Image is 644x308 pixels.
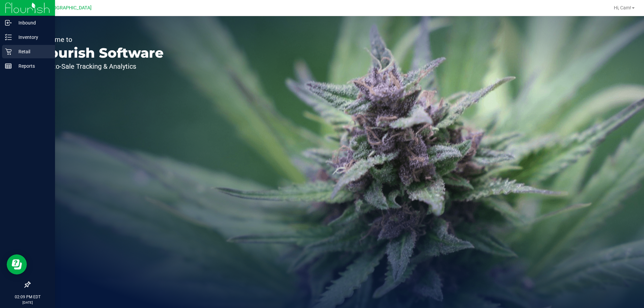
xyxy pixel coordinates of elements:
[36,63,164,70] p: Seed-to-Sale Tracking & Analytics
[3,300,52,305] p: [DATE]
[12,33,52,41] p: Inventory
[614,5,631,10] span: Hi, Cam!
[12,19,52,27] p: Inbound
[5,19,12,26] inline-svg: Inbound
[5,34,12,41] inline-svg: Inventory
[12,48,52,56] p: Retail
[3,294,52,300] p: 02:09 PM EDT
[36,36,164,43] p: Welcome to
[7,254,27,274] iframe: Resource center
[5,63,12,69] inline-svg: Reports
[46,5,92,11] span: [GEOGRAPHIC_DATA]
[5,48,12,55] inline-svg: Retail
[36,46,164,60] p: Flourish Software
[12,62,52,70] p: Reports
